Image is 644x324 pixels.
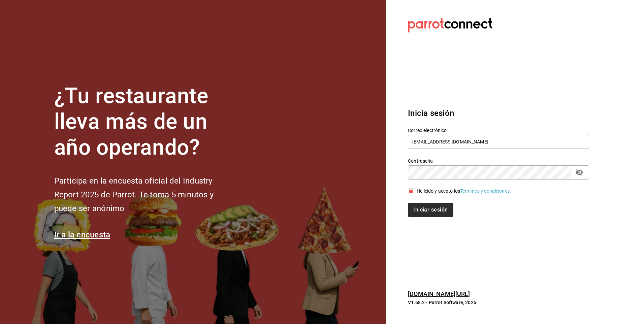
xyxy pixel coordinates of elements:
p: V1.68.2 - Parrot Software, 2025. [408,299,589,306]
label: Contraseña [408,158,589,163]
h3: Inicia sesión [408,107,589,119]
label: Correo electrónico [408,128,589,132]
h2: Participa en la encuesta oficial del Industry Report 2025 de Parrot. Te toma 5 minutos y puede se... [54,174,236,215]
input: Ingresa tu correo electrónico [408,135,589,149]
a: Ir a la encuesta [54,230,110,239]
a: [DOMAIN_NAME][URL] [408,290,470,297]
button: passwordField [574,167,585,178]
button: Iniciar sesión [408,203,453,217]
h1: ¿Tu restaurante lleva más de un año operando? [54,83,236,161]
a: Términos y condiciones. [460,188,511,194]
div: He leído y acepto los [417,188,511,195]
